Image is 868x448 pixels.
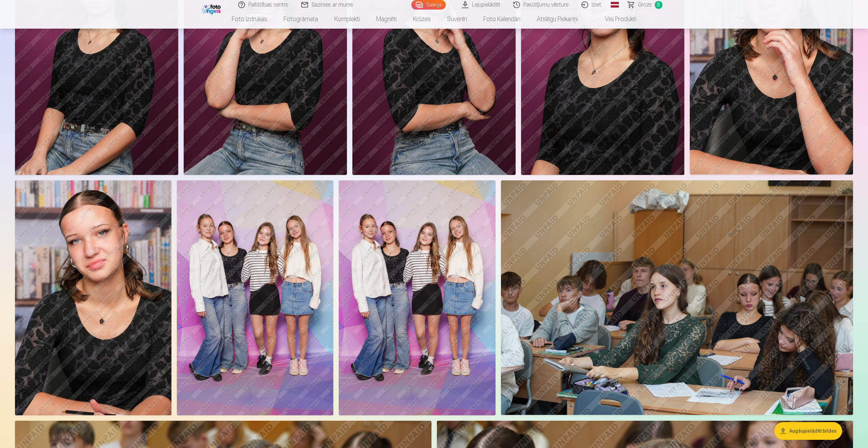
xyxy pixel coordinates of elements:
button: Augšupielādēt bildes [774,422,842,440]
a: Visi produkti [586,10,644,29]
img: /fa1 [202,3,223,14]
a: Magnēti [368,10,405,29]
a: Atslēgu piekariņi [529,10,586,29]
span: Grozs [638,1,652,9]
a: Krūzes [405,10,439,29]
a: Suvenīri [439,10,475,29]
a: Foto kalendāri [475,10,529,29]
a: Fotogrāmata [275,10,326,29]
span: 0 [655,1,663,9]
a: Foto izdrukas [224,10,275,29]
a: Komplekti [326,10,368,29]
